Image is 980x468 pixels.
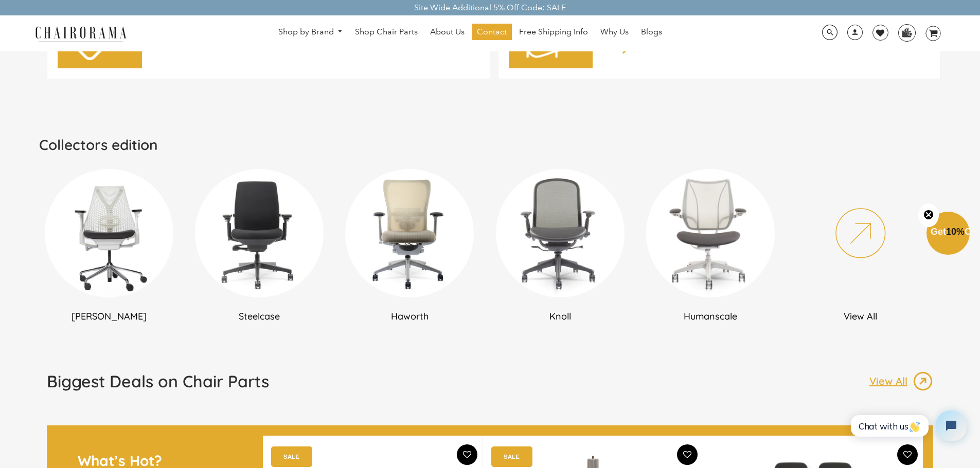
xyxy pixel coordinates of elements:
[514,24,593,40] a: Free Shipping Info
[457,444,477,465] button: Add To Wishlist
[472,24,512,40] a: Contact
[195,169,324,297] img: DSC_0302_360x_6e80a80c-f46d-4795-927b-5d2184506fe0_300x300.webp
[869,375,913,388] p: View All
[519,27,588,38] span: Free Shipping Info
[640,169,780,322] a: Humanscale
[430,27,465,38] span: About Us
[796,169,925,297] img: New_Project_2_6ea3accc-6ca5-46b8-b704-7bcc153a80af_300x300.png
[47,371,269,400] a: Biggest Deals on Chair Parts
[355,27,418,38] span: Shop Chair Parts
[600,27,629,38] span: Why Us
[39,169,179,322] a: [PERSON_NAME]
[946,227,965,237] span: 10%
[490,169,630,322] a: Knoll
[39,310,179,322] h2: [PERSON_NAME]
[496,169,625,297] img: DSC_6648_360x_b06c3dee-c9de-4039-a109-abe52bcda104_300x300.webp
[791,169,931,322] a: View All
[345,169,474,297] img: DSC_0009_360x_0c74c2c9-ada6-4bf5-a92a-d09ed509ee4d_300x300.webp
[189,310,329,322] h2: Steelcase
[504,453,520,460] text: SALE
[273,24,348,40] a: Shop by Brand
[897,444,918,465] button: Add To Wishlist
[340,310,479,322] h2: Haworth
[918,203,939,227] button: Close teaser
[926,213,970,256] div: Get10%OffClose teaser
[45,169,173,297] img: New_Project_1_a3282e8e-9a3b-4ba3-9537-0120933242cf_300x300.png
[283,453,299,460] text: SALE
[350,24,423,40] a: Shop Chair Parts
[176,24,764,43] nav: DesktopNavigation
[477,27,507,38] span: Contact
[677,444,698,465] button: Add To Wishlist
[595,24,634,40] a: Why Us
[189,169,329,322] a: Steelcase
[641,27,662,38] span: Blogs
[913,371,933,391] img: image_13.png
[39,136,941,154] h2: Collectors edition
[840,402,975,450] iframe: Tidio Chat
[29,25,132,43] img: chairorama
[899,25,915,40] img: WhatsApp_Image_2024-07-12_at_16.23.01.webp
[47,371,269,391] h1: Biggest Deals on Chair Parts
[791,310,931,322] h2: View All
[640,310,780,322] h2: Humanscale
[931,227,978,237] span: Get Off
[425,24,470,40] a: About Us
[646,169,775,297] img: DSC_6036-min_360x_bcd95d38-0996-4c89-acee-1464bee9fefc_300x300.webp
[869,371,933,391] a: View All
[636,24,667,40] a: Blogs
[490,310,630,322] h2: Knoll
[340,169,479,322] a: Haworth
